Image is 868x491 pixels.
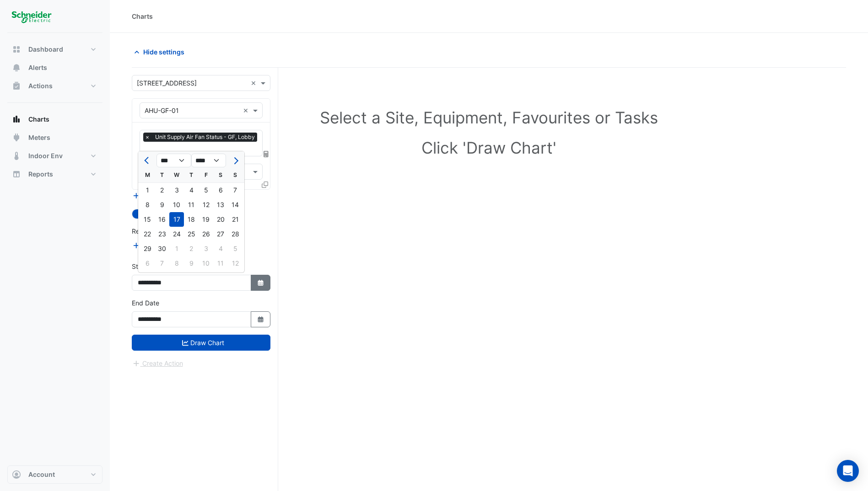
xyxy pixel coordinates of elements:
[140,183,155,197] div: Monday, September 1, 2025
[262,150,270,158] span: Choose Function
[140,212,155,227] div: Monday, September 15, 2025
[199,197,213,212] div: Friday, September 12, 2025
[28,133,50,142] span: Meters
[184,183,199,197] div: 4
[143,133,151,142] span: ×
[184,197,199,212] div: 11
[257,279,265,287] fa-icon: Select Date
[155,212,169,227] div: 16
[140,227,155,241] div: 22
[140,227,155,241] div: Monday, September 22, 2025
[152,108,826,127] h1: Select a Site, Equipment, Favourites or Tasks
[213,183,228,197] div: 6
[169,227,184,241] div: 24
[228,212,243,227] div: Sunday, September 21, 2025
[837,460,859,482] div: Open Intercom Messenger
[199,197,213,212] div: 12
[184,212,199,227] div: 18
[169,168,184,182] div: W
[230,153,241,168] button: Next month
[199,183,213,197] div: Friday, September 5, 2025
[155,212,169,227] div: Tuesday, September 16, 2025
[12,151,21,160] app-icon: Indoor Env
[12,45,21,54] app-icon: Dashboard
[228,227,243,241] div: Sunday, September 28, 2025
[213,168,228,182] div: S
[199,168,213,182] div: F
[7,165,102,183] button: Reports
[155,183,169,197] div: Tuesday, September 2, 2025
[169,212,184,227] div: Wednesday, September 17, 2025
[7,40,102,59] button: Dashboard
[132,240,200,251] button: Add Reference Line
[140,241,155,256] div: Monday, September 29, 2025
[228,183,243,197] div: 7
[228,168,243,182] div: S
[199,227,213,241] div: 26
[132,44,190,60] button: Hide settings
[7,147,102,165] button: Indoor Env
[153,133,257,142] span: Unit Supply Air Fan Status - GF, Lobby
[228,227,243,241] div: 28
[140,197,155,212] div: 8
[169,197,184,212] div: Wednesday, September 10, 2025
[140,197,155,212] div: Monday, September 8, 2025
[140,168,155,182] div: M
[143,47,184,57] span: Hide settings
[199,227,213,241] div: Friday, September 26, 2025
[243,106,251,115] span: Clear
[213,212,228,227] div: Saturday, September 20, 2025
[12,63,21,72] app-icon: Alerts
[155,241,169,256] div: Tuesday, September 30, 2025
[199,183,213,197] div: 5
[169,183,184,197] div: Wednesday, September 3, 2025
[262,181,268,188] span: Clone Favourites and Tasks from this Equipment to other Equipment
[11,7,52,26] img: Company Logo
[169,241,184,256] div: Wednesday, October 1, 2025
[184,168,199,182] div: T
[213,212,228,227] div: 20
[228,197,243,212] div: Sunday, September 14, 2025
[228,183,243,197] div: Sunday, September 7, 2025
[155,168,169,182] div: T
[7,59,102,77] button: Alerts
[12,115,21,124] app-icon: Charts
[28,45,63,54] span: Dashboard
[140,183,155,197] div: 1
[152,138,826,157] h1: Click 'Draw Chart'
[28,115,49,124] span: Charts
[7,128,102,147] button: Meters
[213,197,228,212] div: 13
[169,197,184,212] div: 10
[199,212,213,227] div: Friday, September 19, 2025
[28,81,53,91] span: Actions
[132,190,187,201] button: Add Equipment
[28,63,47,72] span: Alerts
[169,227,184,241] div: Wednesday, September 24, 2025
[251,78,259,88] span: Clear
[155,197,169,212] div: Tuesday, September 9, 2025
[199,212,213,227] div: 19
[169,241,184,256] div: 1
[132,298,159,308] label: End Date
[184,183,199,197] div: Thursday, September 4, 2025
[155,227,169,241] div: Tuesday, September 23, 2025
[184,227,199,241] div: Thursday, September 25, 2025
[156,154,191,167] select: Select month
[142,153,153,168] button: Previous month
[213,227,228,241] div: 27
[155,227,169,241] div: 23
[12,170,21,179] app-icon: Reports
[228,197,243,212] div: 14
[169,212,184,227] div: 17
[12,81,21,91] app-icon: Actions
[213,227,228,241] div: Saturday, September 27, 2025
[132,335,270,351] button: Draw Chart
[132,226,180,236] label: Reference Lines
[169,183,184,197] div: 3
[7,77,102,95] button: Actions
[257,315,265,323] fa-icon: Select Date
[132,262,162,271] label: Start Date
[28,170,53,179] span: Reports
[191,154,226,167] select: Select year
